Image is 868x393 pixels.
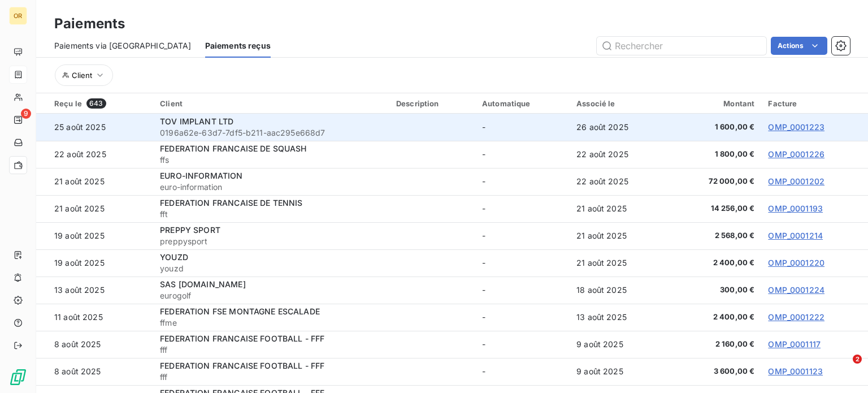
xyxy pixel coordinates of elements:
h3: Paiements [54,14,125,34]
td: - [475,222,570,249]
span: Paiements reçus [205,40,271,51]
td: 8 août 2025 [36,358,153,385]
td: 21 août 2025 [570,249,670,277]
a: OMP_0001202 [768,176,824,186]
td: - [475,168,570,195]
td: - [475,114,570,141]
td: - [475,277,570,304]
td: - [475,358,570,385]
td: 21 août 2025 [570,222,670,249]
div: Reçu le [54,98,146,109]
td: 21 août 2025 [570,195,670,222]
span: 9 [21,109,31,119]
span: Client [72,71,92,80]
span: EURO-INFORMATION [160,171,242,180]
span: 72 000,00 € [676,176,755,187]
td: - [475,249,570,277]
td: 19 août 2025 [36,222,153,249]
div: Automatique [482,99,563,108]
span: PREPPY SPORT [160,225,220,235]
a: OMP_0001214 [768,231,823,240]
a: OMP_0001226 [768,149,824,159]
td: 13 août 2025 [570,304,670,331]
td: 11 août 2025 [36,304,153,331]
a: OMP_0001123 [768,366,823,376]
span: 2 400,00 € [676,312,755,323]
div: OR [9,7,27,25]
span: SAS [DOMAIN_NAME] [160,279,246,289]
input: Rechercher [597,37,766,55]
span: 1 800,00 € [676,149,755,160]
span: TOV IMPLANT LTD [160,116,233,126]
a: OMP_0001224 [768,285,824,295]
span: FEDERATION FRANCAISE FOOTBALL - FFF [160,361,324,370]
span: ffs [160,154,383,166]
span: preppysport [160,236,383,247]
td: 26 août 2025 [570,114,670,141]
a: OMP_0001220 [768,258,824,267]
a: OMP_0001193 [768,204,823,213]
td: 22 août 2025 [36,141,153,168]
span: YOUZD [160,252,188,262]
span: eurogolf [160,290,383,301]
span: FEDERATION FRANCAISE FOOTBALL - FFF [160,334,324,343]
span: 2 [853,355,862,364]
span: FEDERATION FSE MONTAGNE ESCALADE [160,306,320,316]
div: Associé le [576,99,663,108]
iframe: Intercom live chat [830,355,857,382]
td: 9 août 2025 [570,358,670,385]
button: Actions [771,37,827,55]
span: FEDERATION FRANCAISE DE SQUASH [160,144,307,153]
div: Facture [768,99,861,108]
span: 643 [86,98,106,109]
td: 13 août 2025 [36,277,153,304]
span: 300,00 € [676,284,755,296]
img: Logo LeanPay [9,368,27,386]
span: 3 600,00 € [676,366,755,377]
div: Description [396,99,468,108]
td: 22 août 2025 [570,141,670,168]
td: 9 août 2025 [570,331,670,358]
td: - [475,141,570,168]
td: - [475,304,570,331]
td: 21 août 2025 [36,195,153,222]
a: 9 [9,111,27,129]
td: 21 août 2025 [36,168,153,195]
span: fff [160,344,383,356]
span: fff [160,372,383,383]
span: 1 600,00 € [676,122,755,133]
td: - [475,331,570,358]
td: 22 août 2025 [570,168,670,195]
td: 25 août 2025 [36,114,153,141]
span: youzd [160,263,383,274]
span: 2 160,00 € [676,339,755,350]
span: 14 256,00 € [676,203,755,214]
a: OMP_0001117 [768,339,821,349]
span: euro-information [160,182,383,193]
span: fft [160,209,383,220]
span: ffme [160,317,383,329]
td: 18 août 2025 [570,277,670,304]
a: OMP_0001222 [768,312,824,322]
div: Client [160,99,383,108]
td: 8 août 2025 [36,331,153,358]
span: Paiements via [GEOGRAPHIC_DATA] [54,40,192,51]
td: 19 août 2025 [36,249,153,277]
span: 2 400,00 € [676,257,755,269]
div: Montant [676,99,755,108]
span: 2 568,00 € [676,230,755,241]
td: - [475,195,570,222]
span: FEDERATION FRANCAISE DE TENNIS [160,198,303,208]
span: 0196a62e-63d7-7df5-b211-aac295e668d7 [160,127,383,139]
button: Client [55,64,113,86]
a: OMP_0001223 [768,122,824,132]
